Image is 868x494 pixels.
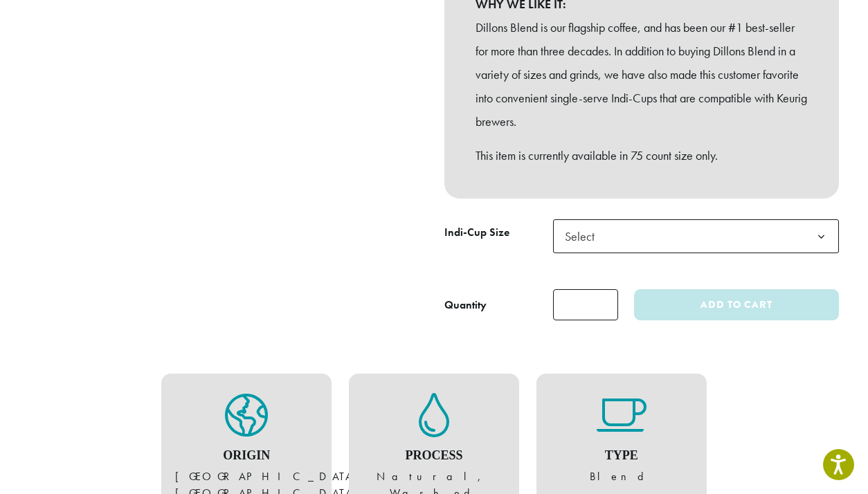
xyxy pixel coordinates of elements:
[553,289,618,320] input: Product quantity
[634,289,839,320] button: Add to cart
[550,393,693,486] figure: Blend
[559,223,608,250] span: Select
[175,448,318,464] h4: Origin
[476,144,808,167] p: This item is currently available in 75 count size only.
[553,219,839,253] span: Select
[550,448,693,464] h4: Type
[476,16,808,133] p: Dillons Blend is our flagship coffee, and has been our #1 best-seller for more than three decades...
[363,448,505,464] h4: Process
[444,223,553,243] label: Indi-Cup Size
[444,297,487,313] div: Quantity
